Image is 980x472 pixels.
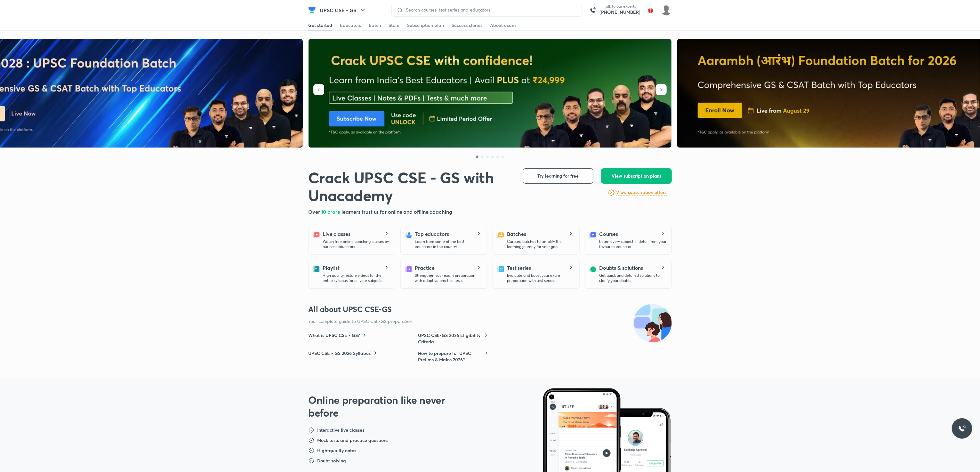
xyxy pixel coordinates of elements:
h6: Interactive live classes [317,427,364,433]
h5: Test series [507,264,531,272]
p: Your complete guide to UPSC CSE-GS preparation. [308,318,617,324]
p: Talk to our experts [599,4,640,9]
p: High quality lecture videos for the entire syllabus for all your subjects. [323,273,390,283]
img: dst-points [308,437,315,444]
h6: UPSC CSE - GS 2026 Syllabus [308,350,371,356]
input: Search courses, test series and educators [403,7,576,12]
h5: Courses [599,230,618,238]
img: dst-points [308,427,315,433]
h6: What is UPSC CSE - GS? [308,332,360,339]
a: Get started [308,20,332,30]
a: About exam [490,20,516,30]
img: avatar [646,5,656,15]
div: Success stories [452,22,482,28]
a: How to prepare for UPSC Prelims & Mains 2026? [418,350,488,363]
img: Company Logo [308,6,316,14]
img: ttu [958,425,966,432]
img: saarthak [661,5,672,16]
a: Store [389,20,399,30]
div: Get started [308,22,332,28]
img: dst-points [308,447,315,454]
a: Educators [340,20,361,30]
button: Try learning for free [523,168,593,184]
img: dst-points [308,458,315,464]
a: Success stories [452,20,482,30]
a: UPSC CSE - GS 2026 Syllabus [308,350,379,356]
p: Evaluate and boost your exam preparation with test series. [507,273,574,283]
button: View subscription plans [601,168,672,184]
h5: Playlist [323,264,340,272]
span: Over [308,208,321,215]
h6: How to prepare for UPSC Prelims & Mains 2026? [418,350,483,363]
h3: All about UPSC CSE-GS [308,304,672,314]
img: call-us [587,4,599,17]
span: View subscription plans [612,173,661,179]
span: 10 crore [321,208,341,215]
div: Batch [369,22,381,28]
div: Subscription plan [407,22,444,28]
button: UPSC CSE - GS [316,4,370,17]
h5: Practice [415,264,435,272]
p: Strengthen your exam preparation with adaptive practice tests. [415,273,482,283]
div: Store [389,22,399,28]
h5: Live classes [323,230,350,238]
h5: Doubts & solutions [599,264,643,272]
h5: Top educators [415,230,449,238]
h1: Crack UPSC CSE - GS with Unacademy [308,168,513,204]
h6: View subscription offers [616,189,667,196]
a: View subscription offers [616,189,667,196]
h6: Mock tests and practice questions [317,437,388,444]
p: Get quick and detailed solutions to clarify your doubts. [599,273,666,283]
p: Learn every subject in detail from your favourite educator. [599,239,666,249]
span: learners trust us for online and offline coaching [341,208,452,215]
a: Batch [369,20,381,30]
a: What is UPSC CSE - GS? [308,332,368,339]
h5: Batches [507,230,526,238]
div: Educators [340,22,361,28]
span: Try learning for free [538,173,579,179]
p: Watch free online coaching classes by our best educators. [323,239,390,249]
img: all-about-exam [633,304,672,342]
a: Subscription plan [407,20,444,30]
p: Curated batches to simplify the learning journey for your goal. [507,239,574,249]
div: About exam [490,22,516,28]
h2: Online preparation like never before [308,394,460,419]
a: [PHONE_NUMBER] [599,9,640,15]
p: Learn from some of the best educators in the country. [415,239,482,249]
a: UPSC CSE-GS 2026 Eligibility Criteria [418,332,488,345]
h6: UPSC CSE-GS 2026 Eligibility Criteria [418,332,482,345]
h6: High-quality notes [317,447,356,454]
h6: Doubt solving [317,458,346,464]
